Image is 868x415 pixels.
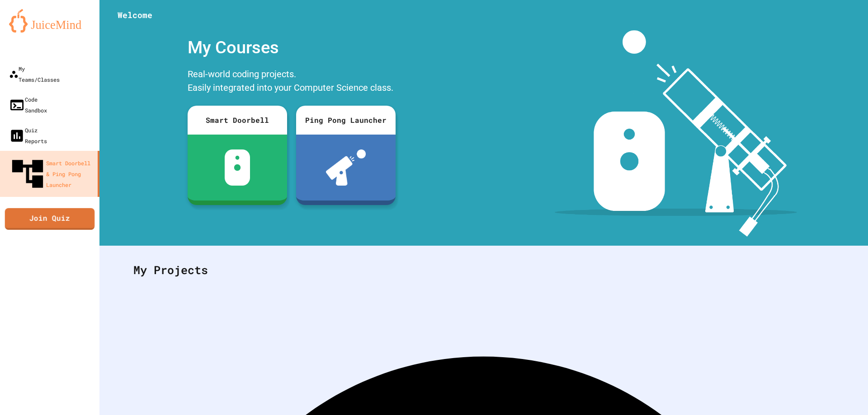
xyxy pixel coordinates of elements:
[9,63,60,85] div: My Teams/Classes
[183,30,400,65] div: My Courses
[124,252,843,288] div: My Projects
[5,208,95,229] a: Join Quiz
[296,106,396,135] div: Ping Pong Launcher
[9,155,94,192] div: Smart Doorbell & Ping Pong Launcher
[225,149,250,186] img: sdb-white.svg
[555,30,797,237] img: banner-image-my-projects.png
[9,9,90,33] img: logo-orange.svg
[9,125,47,146] div: Quiz Reports
[188,106,287,135] div: Smart Doorbell
[183,65,400,99] div: Real-world coding projects. Easily integrated into your Computer Science class.
[9,94,47,116] div: Code Sandbox
[326,149,366,186] img: ppl-with-ball.png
